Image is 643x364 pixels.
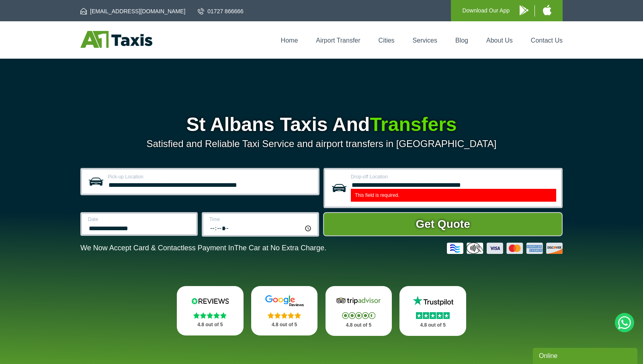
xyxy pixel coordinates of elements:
[316,37,360,44] a: Airport Transfer
[520,5,528,15] img: A1 Taxis Android App
[379,37,395,44] a: Cities
[323,212,563,236] button: Get Quote
[462,6,510,16] p: Download Our App
[281,37,298,44] a: Home
[408,320,457,330] p: 4.8 out of 5
[209,217,313,222] label: Time
[543,5,551,15] img: A1 Taxis iPhone App
[80,244,326,252] p: We Now Accept Card & Contactless Payment In
[80,31,152,48] img: A1 Taxis St Albans LTD
[409,295,457,307] img: Trustpilot
[198,7,244,15] a: 01727 866666
[108,174,313,179] label: Pick-up Location
[268,312,301,319] img: Stars
[486,37,513,44] a: About Us
[399,286,466,336] a: Trustpilot Stars 4.8 out of 5
[531,37,563,44] a: Contact Us
[88,217,191,222] label: Date
[234,244,326,252] span: The Car at No Extra Charge.
[455,37,468,44] a: Blog
[186,295,234,307] img: Reviews.io
[447,243,563,254] img: Credit And Debit Cards
[80,138,563,149] p: Satisfied and Reliable Taxi Service and airport transfers in [GEOGRAPHIC_DATA]
[533,346,639,364] iframe: chat widget
[334,295,383,307] img: Tripadvisor
[342,312,375,319] img: Stars
[370,114,457,135] span: Transfers
[260,320,309,330] p: 4.8 out of 5
[177,286,244,335] a: Reviews.io Stars 4.8 out of 5
[416,312,450,319] img: Stars
[334,320,383,330] p: 4.8 out of 5
[193,312,227,319] img: Stars
[80,115,563,134] h1: St Albans Taxis And
[351,189,556,202] label: This field is required.
[326,286,392,336] a: Tripadvisor Stars 4.8 out of 5
[351,174,556,179] label: Drop-off Location
[251,286,318,335] a: Google Stars 4.8 out of 5
[80,7,185,15] a: [EMAIL_ADDRESS][DOMAIN_NAME]
[186,320,235,330] p: 4.8 out of 5
[260,295,309,307] img: Google
[413,37,437,44] a: Services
